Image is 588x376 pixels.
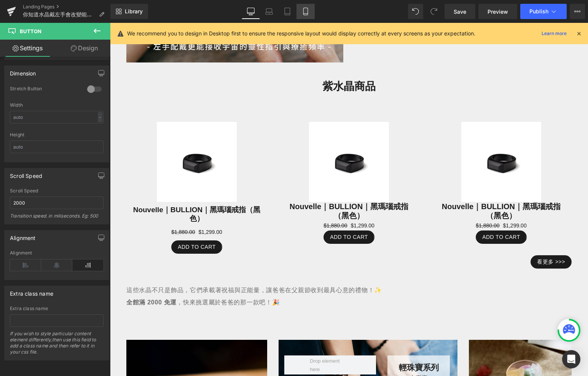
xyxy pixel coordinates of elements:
button: Add To Cart [366,208,417,221]
span: $1,880.00 [61,206,85,212]
span: 去逛逛 [300,352,318,358]
div: Transition speed. in miliseconds. Eg: 500 [10,213,104,224]
button: Add To Cart [61,218,112,231]
button: Undo [408,4,423,19]
div: Open Intercom Messenger [562,350,580,368]
div: If you wish to style particular content element differently,then use this field to add a class na... [10,331,104,360]
span: Library [125,8,143,15]
span: Save [454,8,466,16]
div: Stretch Button [10,86,80,94]
span: Add To Cart [220,211,258,217]
span: $1,299.00 [241,198,264,207]
span: Add To Cart [372,211,410,217]
h1: 紫水晶商品 [16,55,462,72]
div: Width [10,102,104,108]
div: Alignment [10,250,104,256]
span: $1,299.00 [88,205,112,214]
a: Landing Pages [23,4,110,10]
a: Nouvelle｜BULLION｜黑瑪瑙戒指（黑色） [325,179,458,197]
span: 看更多 >>> [427,235,455,243]
a: Laptop [260,4,278,19]
span: Publish [529,8,548,14]
div: Scroll Speed [10,168,42,179]
button: Publish [520,4,567,19]
input: auto [10,141,104,153]
p: 這些水晶不只是飾品，它們承載著祝福與正能量，讓爸爸在父親節收到最具心意的禮物！✨ [16,261,462,274]
a: Preview [478,4,517,19]
img: Nouvelle｜BULLION｜黑瑪瑙戒指（黑色） [351,99,431,179]
p: We recommend you to design in Desktop first to ensure the responsive layout would display correct... [127,29,475,38]
span: 你知道水晶戴左手會改變能量流向嗎？ [23,11,96,18]
span: Button [20,28,41,34]
a: Mobile [296,4,315,19]
a: 看更多 >>> [421,232,462,246]
div: Extra class name [10,286,53,297]
a: Learn more [539,29,570,38]
p: 輕珠寶系列 [283,339,334,351]
button: Add To Cart [214,208,265,221]
a: Nouvelle｜BULLION｜黑瑪瑙戒指（黑色） [20,183,153,200]
strong: 全館滿 2000 免運 [16,276,67,283]
a: New Library [110,4,148,19]
div: Height [10,132,104,138]
img: Nouvelle｜BULLION｜黑瑪瑙戒指（黑色） [47,99,127,179]
div: - [98,112,102,122]
div: Extra class name [10,306,104,311]
span: $1,880.00 [214,200,237,206]
div: Dimension [10,66,36,77]
p: ，快來挑選屬於爸爸的那一款吧！🎉 [16,274,462,286]
span: $1,880.00 [366,200,389,206]
input: auto [10,111,104,123]
span: $1,299.00 [393,198,416,207]
a: Nouvelle｜BULLION｜黑瑪瑙戒指（黑色） [172,179,306,197]
div: Scroll Speed [10,188,104,194]
span: Add To Cart [68,221,106,227]
button: More [570,4,585,19]
a: Design [57,40,112,57]
a: Desktop [242,4,260,19]
span: Preview [488,8,508,16]
button: Redo [426,4,441,19]
div: Alignment [10,230,36,241]
img: Nouvelle｜BULLION｜黑瑪瑙戒指（黑色） [199,99,279,179]
a: Tablet [278,4,296,19]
